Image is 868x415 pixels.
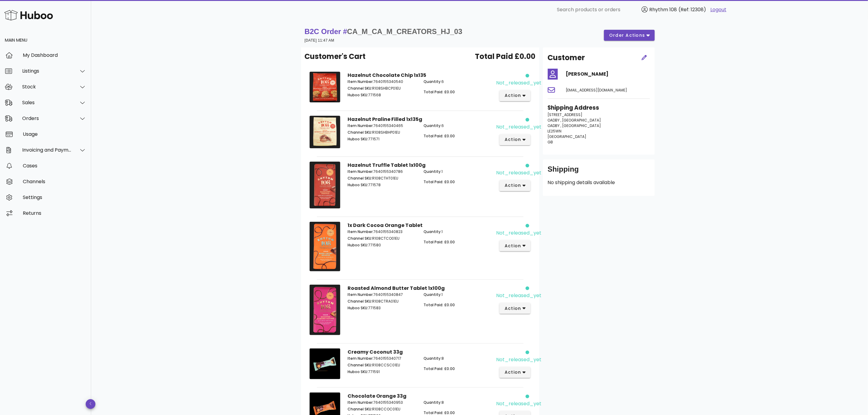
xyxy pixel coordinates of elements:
[424,292,441,297] span: Quantity:
[548,179,650,186] p: No shipping details available
[348,92,368,98] span: Huboo SKU:
[348,79,417,84] p: 7640155340540
[424,229,441,234] span: Quantity:
[348,229,417,235] p: 7640155340823
[496,292,541,299] div: not_released_yet
[548,104,650,112] h3: Shipping Address
[499,90,531,101] button: action
[504,243,521,249] span: action
[348,136,417,142] p: 771571
[424,400,441,405] span: Quantity:
[348,116,422,123] strong: Hazelnut Praline Filled 1x135g
[348,176,372,181] span: Channel SKU:
[566,87,627,93] span: [EMAIL_ADDRESS][DOMAIN_NAME]
[348,299,372,304] span: Channel SKU:
[305,27,462,36] strong: B2C Order #
[604,30,654,41] button: order actions
[504,305,521,312] span: action
[496,79,541,87] div: not_released_yet
[548,52,585,63] h2: Customer
[496,229,541,237] div: not_released_yet
[22,68,72,74] div: Listings
[348,169,417,174] p: 7640155340786
[22,84,72,90] div: Stock
[424,229,492,235] p: 1
[348,369,368,374] span: Huboo SKU:
[348,292,417,297] p: 7640155340847
[348,236,417,241] p: R108CTCO01EU
[348,362,417,368] p: R108CCSC01EU
[310,72,340,102] img: Product Image
[22,147,72,153] div: Invoicing and Payments
[609,32,645,39] span: order actions
[348,72,426,79] strong: Hazelnut Chocolate Chip 1x135
[496,356,541,363] div: not_released_yet
[499,367,531,378] button: action
[348,123,373,128] span: Item Number:
[23,131,86,137] div: Usage
[348,162,426,169] strong: Hazelnut Truffle Tablet 1x100g
[348,136,368,142] span: Huboo SKU:
[678,6,706,13] span: (Ref: 12308)
[424,366,455,371] span: Total Paid: £0.00
[424,179,455,184] span: Total Paid: £0.00
[310,222,340,271] img: Product Image
[548,112,583,117] span: [STREET_ADDRESS]
[424,133,455,139] span: Total Paid: £0.00
[348,130,417,135] p: R108SHBHP01EU
[348,86,417,91] p: R108SHBCP01EU
[504,136,521,143] span: action
[499,134,531,145] button: action
[424,356,492,361] p: 8
[548,164,650,179] div: Shipping
[499,240,531,251] button: action
[504,182,521,189] span: action
[348,123,417,129] p: 7640155340465
[424,79,441,84] span: Quantity:
[22,115,72,121] div: Orders
[496,169,541,177] div: not_released_yet
[348,292,373,297] span: Item Number:
[424,123,492,129] p: 6
[504,369,521,376] span: action
[566,70,650,78] h4: [PERSON_NAME]
[548,139,553,145] span: GB
[348,305,368,310] span: Huboo SKU:
[348,362,372,368] span: Channel SKU:
[4,9,53,22] img: Huboo Logo
[424,123,441,128] span: Quantity:
[23,52,86,58] div: My Dashboard
[496,123,541,131] div: not_released_yet
[310,162,340,209] img: Product Image
[305,38,335,43] small: [DATE] 11:47 AM
[424,302,455,307] span: Total Paid: £0.00
[305,51,366,62] span: Customer's Cart
[348,400,373,405] span: Item Number:
[475,51,536,62] span: Total Paid £0.00
[310,348,340,379] img: Product Image
[348,299,417,304] p: R108CTRA01EU
[23,179,86,184] div: Channels
[504,92,521,99] span: action
[348,393,407,400] strong: Chocolate Orange 33g
[348,92,417,98] p: 771568
[548,129,562,134] span: LE25WN
[348,356,417,361] p: 7640155340717
[348,369,417,375] p: 771591
[348,182,368,187] span: Huboo SKU:
[22,100,72,105] div: Sales
[499,180,531,191] button: action
[348,242,417,248] p: 771580
[347,27,462,36] span: CA_M_CA_M_CREATORS_HJ_03
[310,285,340,335] img: Product Image
[348,79,373,84] span: Item Number:
[23,163,86,169] div: Cases
[348,305,417,311] p: 771583
[348,86,372,91] span: Channel SKU:
[310,116,340,148] img: Product Image
[348,176,417,181] p: R108CTHT01EU
[348,406,372,412] span: Channel SKU:
[496,400,541,407] div: not_released_yet
[710,6,726,13] a: Logout
[348,348,403,355] strong: Creamy Coconut 33g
